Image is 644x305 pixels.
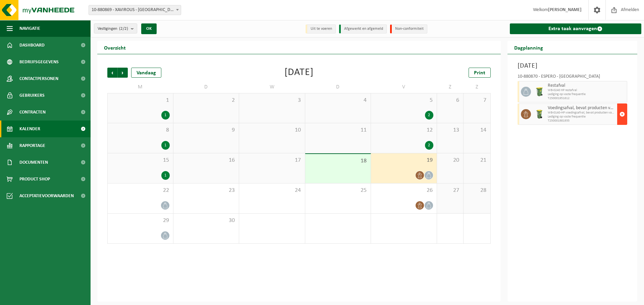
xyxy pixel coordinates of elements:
[548,96,626,100] span: T250001951612
[309,127,368,134] span: 11
[305,81,371,93] td: D
[111,157,170,164] span: 15
[19,171,50,187] span: Product Shop
[19,187,74,204] span: Acceptatievoorwaarden
[464,81,490,93] td: Z
[173,81,239,93] td: D
[243,97,302,104] span: 3
[177,217,236,224] span: 30
[440,187,460,194] span: 27
[107,68,117,78] span: Vorige
[534,109,544,119] img: WB-0140-HPE-GN-50
[534,87,544,97] img: WB-0240-HPE-GN-50
[474,70,485,76] span: Print
[374,187,433,194] span: 26
[469,68,491,78] a: Print
[19,20,40,37] span: Navigatie
[19,121,40,137] span: Kalender
[243,127,302,134] span: 10
[141,23,157,34] button: OK
[19,87,45,104] span: Gebruikers
[19,137,45,154] span: Rapportage
[306,24,336,33] li: Uit te voeren
[548,7,582,12] strong: [PERSON_NAME]
[339,24,387,33] li: Afgewerkt en afgemeld
[467,157,487,164] span: 21
[548,92,626,96] span: Lediging op vaste frequentie
[309,157,368,165] span: 18
[111,217,170,224] span: 29
[161,141,170,150] div: 1
[119,26,128,31] count: (2/2)
[177,97,236,104] span: 2
[177,127,236,134] span: 9
[309,97,368,104] span: 4
[19,104,46,121] span: Contracten
[161,111,170,120] div: 1
[548,83,626,88] span: Restafval
[89,5,181,15] span: 10-880869 - XAVIROUS - OOSTDUINKERKE
[177,157,236,164] span: 16
[425,111,433,120] div: 2
[510,23,642,34] a: Extra taak aanvragen
[19,54,59,70] span: Bedrijfsgegevens
[507,41,550,54] h2: Dagplanning
[131,68,161,78] div: Vandaag
[371,81,437,93] td: V
[548,105,616,111] span: Voedingsafval, bevat producten van dierlijke oorsprong, onverpakt, categorie 3
[390,24,427,33] li: Non-conformiteit
[440,157,460,164] span: 20
[467,127,487,134] span: 14
[548,115,616,119] span: Lediging op vaste frequentie
[440,127,460,134] span: 13
[19,70,58,87] span: Contactpersonen
[97,41,132,54] h2: Overzicht
[107,81,173,93] td: M
[518,61,628,71] h3: [DATE]
[118,68,128,78] span: Volgende
[94,23,137,33] button: Vestigingen(2/2)
[239,81,305,93] td: W
[440,97,460,104] span: 6
[243,157,302,164] span: 17
[548,119,616,123] span: T250001981935
[548,111,616,115] span: WB-0140-HP voedingsafval, bevat producten van dierlijke oors
[374,127,433,134] span: 12
[425,141,433,150] div: 2
[177,187,236,194] span: 23
[467,97,487,104] span: 7
[19,37,45,54] span: Dashboard
[111,127,170,134] span: 8
[98,24,128,34] span: Vestigingen
[309,187,368,194] span: 25
[111,187,170,194] span: 22
[284,68,314,78] div: [DATE]
[548,88,626,92] span: WB-0240 HP restafval
[111,97,170,104] span: 1
[374,97,433,104] span: 5
[161,171,170,180] div: 1
[243,187,302,194] span: 24
[19,154,48,171] span: Documenten
[467,187,487,194] span: 28
[437,81,464,93] td: Z
[89,5,181,15] span: 10-880869 - XAVIROUS - OOSTDUINKERKE
[518,74,628,81] div: 10-880870 - ESPERO - [GEOGRAPHIC_DATA]
[374,157,433,164] span: 19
